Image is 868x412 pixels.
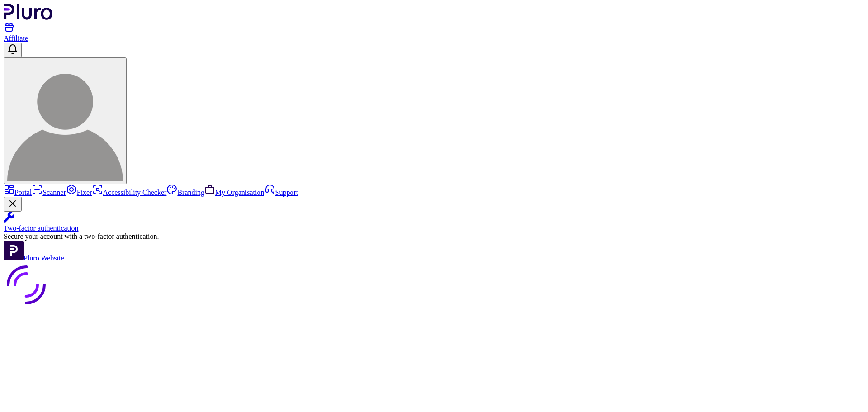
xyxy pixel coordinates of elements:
[4,184,864,262] aside: Sidebar menu
[166,189,204,196] a: Branding
[4,14,53,21] a: Logo
[4,212,864,232] a: Two-factor authentication
[4,43,22,57] button: Open notifications, you have undefined new notifications
[4,197,22,212] button: Close Two-factor authentication notification
[4,224,864,232] div: Two-factor authentication
[4,57,127,184] button: pluro Demo
[264,189,298,196] a: Support
[4,254,64,262] a: Open Pluro Website
[32,189,66,196] a: Scanner
[66,189,92,196] a: Fixer
[4,26,28,42] a: Affiliate
[204,189,264,196] a: My Organisation
[4,232,864,241] div: Secure your account with a two-factor authentication.
[92,189,167,196] a: Accessibility Checker
[7,66,123,181] img: pluro Demo
[4,189,32,196] a: Portal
